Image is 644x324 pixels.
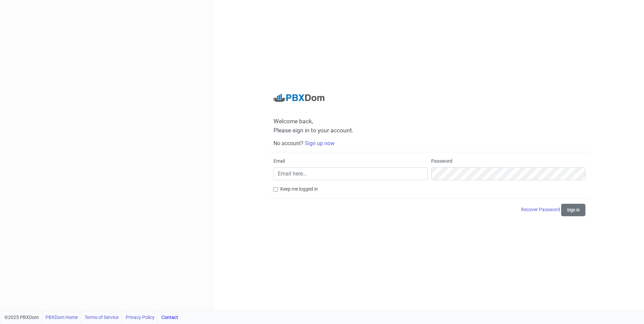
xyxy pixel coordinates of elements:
label: Email [273,158,285,165]
a: Terms of Service [85,311,119,324]
span: Please sign in to your account. [273,127,354,134]
a: Privacy Policy [126,311,155,324]
label: Keep me logged in [280,186,318,193]
label: Password [431,158,452,165]
a: Sign up now [305,140,334,147]
a: Contact [161,311,178,324]
a: PBXDom Home [45,311,78,324]
div: ©2025 PBXDom [4,311,178,324]
h6: No account? [273,140,585,147]
a: Recover Password [521,207,561,212]
input: Email here... [273,167,428,180]
button: Sign in [561,204,585,216]
span: Welcome back, [273,118,585,125]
